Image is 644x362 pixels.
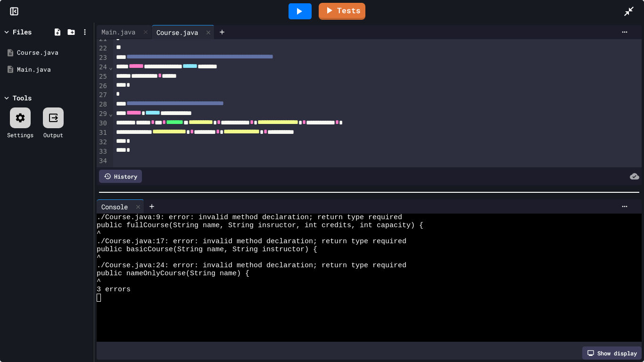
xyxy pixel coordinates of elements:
[97,214,402,222] span: ./Course.java:9: error: invalid method declaration; return type required
[97,238,406,246] span: ./Course.java:17: error: invalid method declaration; return type required
[97,262,406,270] span: ./Course.java:24: error: invalid method declaration; return type required
[97,246,317,254] span: public basicCourse(String name, String instructor) {
[97,222,423,230] span: public fullCourse(String name, String insructor, int credits, int capacity) {
[4,4,65,60] div: Chat with us now!Close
